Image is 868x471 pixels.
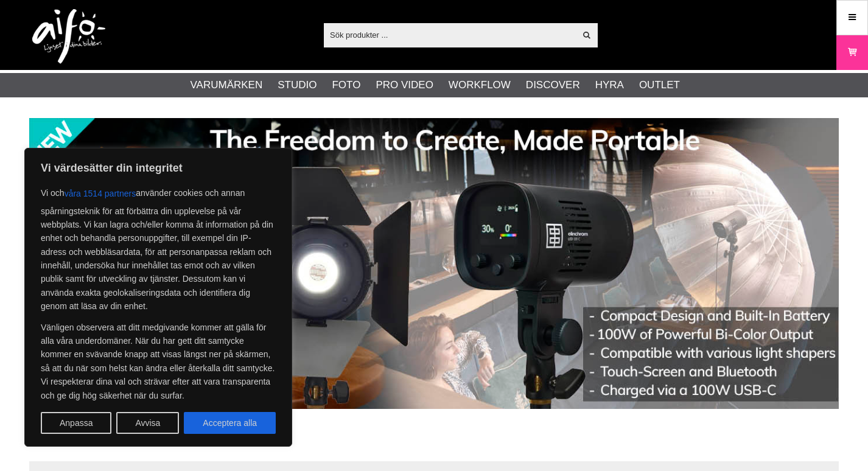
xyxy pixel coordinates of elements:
a: Studio [278,77,317,93]
a: Workflow [449,77,511,93]
p: Vi och använder cookies och annan spårningsteknik för att förbättra din upplevelse på vår webbpla... [41,183,276,313]
a: Pro Video [376,77,433,93]
div: Vi värdesätter din integritet [24,148,292,447]
button: Acceptera alla [184,412,276,434]
input: Sök produkter ... [324,26,575,44]
img: Annons:002 banner-elin-led100c11390x.jpg [29,118,839,409]
a: Foto [332,77,360,93]
button: Avvisa [116,412,179,434]
button: Anpassa [41,412,111,434]
a: Hyra [595,77,624,93]
button: våra 1514 partners [65,183,136,204]
a: Discover [526,77,580,93]
img: logo.png [32,9,105,64]
p: Vänligen observera att ditt medgivande kommer att gälla för alla våra underdomäner. När du har ge... [41,321,276,402]
a: Outlet [639,77,680,93]
p: Vi värdesätter din integritet [41,161,276,175]
a: Varumärken [191,77,263,93]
